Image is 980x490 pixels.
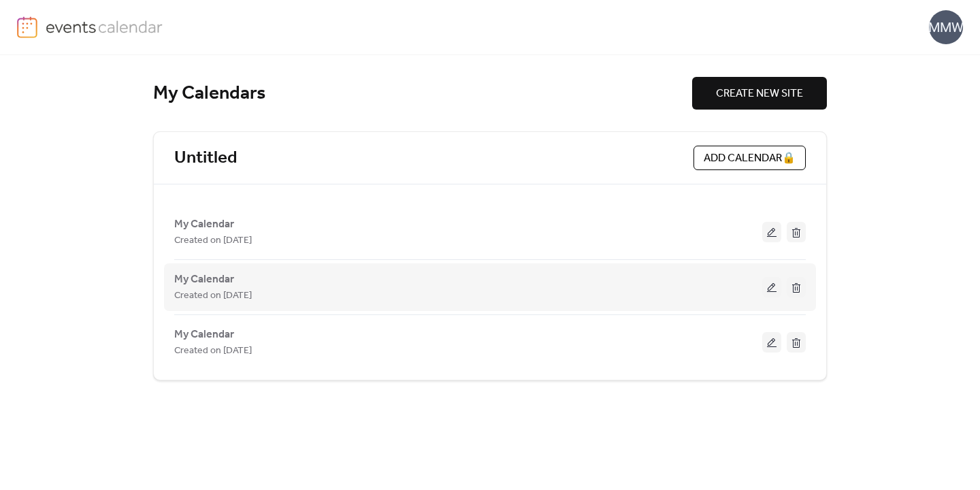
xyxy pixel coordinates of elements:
a: My Calendar [174,276,234,283]
span: Created on [DATE] [174,343,252,359]
button: CREATE NEW SITE [692,77,827,110]
a: My Calendar [174,220,234,228]
span: My Calendar [174,216,234,233]
a: Untitled [174,147,237,169]
a: My Calendar [174,331,234,338]
span: CREATE NEW SITE [716,86,803,102]
div: My Calendars [153,82,692,105]
span: Created on [DATE] [174,233,252,249]
div: MMW [929,10,963,44]
span: My Calendar [174,272,234,288]
img: logo-type [46,16,163,37]
span: My Calendar [174,327,234,343]
span: Created on [DATE] [174,288,252,304]
img: logo [17,16,37,38]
